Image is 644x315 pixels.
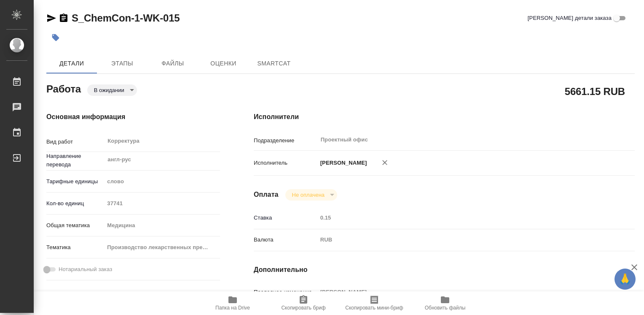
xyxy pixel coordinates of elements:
[528,14,612,22] span: [PERSON_NAME] детали заказа
[59,13,69,23] button: Скопировать ссылку
[91,87,127,94] button: В ожидании
[254,265,635,275] h4: Дополнительно
[317,233,603,247] div: RUB
[104,174,220,189] div: слово
[104,218,220,233] div: Медицина
[59,265,112,274] span: Нотариальный заказ
[376,153,394,172] button: Удалить исполнителя
[46,13,56,23] button: Скопировать ссылку для ЯМессенджера
[317,212,603,224] input: Пустое поле
[46,81,81,96] h2: Работа
[281,305,325,311] span: Скопировать бриф
[425,305,466,311] span: Обновить файлы
[254,159,317,167] p: Исполнитель
[46,28,65,47] button: Добавить тэг
[254,214,317,222] p: Ставка
[290,191,327,198] button: Не оплачена
[46,112,220,122] h4: Основная информация
[254,236,317,244] p: Валюта
[51,58,92,69] span: Детали
[254,190,279,200] h4: Оплата
[345,305,403,311] span: Скопировать мини-бриф
[317,159,367,167] p: [PERSON_NAME]
[46,199,104,208] p: Кол-во единиц
[104,197,220,209] input: Пустое поле
[87,84,137,96] div: В ожидании
[410,291,480,315] button: Обновить файлы
[153,58,193,69] span: Файлы
[102,58,142,69] span: Этапы
[254,112,635,122] h4: Исполнители
[215,305,250,311] span: Папка на Drive
[203,58,244,69] span: Оценки
[317,286,603,298] input: Пустое поле
[46,152,104,169] p: Направление перевода
[254,288,317,296] p: Последнее изменение
[72,12,180,24] a: S_ChemCon-1-WK-015
[285,189,337,201] div: В ожидании
[254,58,294,69] span: SmartCat
[254,136,317,145] p: Подразделение
[197,291,268,315] button: Папка на Drive
[339,291,410,315] button: Скопировать мини-бриф
[565,84,625,98] h2: 5661.15 RUB
[104,240,220,255] div: Производство лекарственных препаратов
[618,270,632,288] span: 🙏
[46,138,104,146] p: Вид работ
[268,291,339,315] button: Скопировать бриф
[46,221,104,230] p: Общая тематика
[46,243,104,252] p: Тематика
[614,269,636,290] button: 🙏
[46,177,104,186] p: Тарифные единицы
